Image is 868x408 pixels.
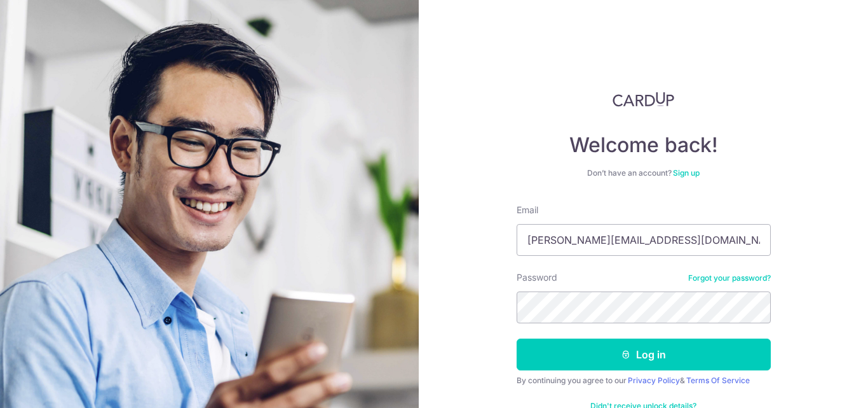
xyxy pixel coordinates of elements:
[628,376,680,385] a: Privacy Policy
[686,376,750,385] a: Terms Of Service
[517,339,771,370] button: Log in
[688,273,771,283] a: Forgot your password?
[517,132,771,158] h4: Welcome back!
[517,376,771,386] div: By continuing you agree to our &
[517,224,771,256] input: Enter your Email
[517,271,557,284] label: Password
[673,168,700,178] a: Sign up
[613,92,675,107] img: CardUp Logo
[517,204,538,216] label: Email
[517,168,771,178] div: Don’t have an account?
